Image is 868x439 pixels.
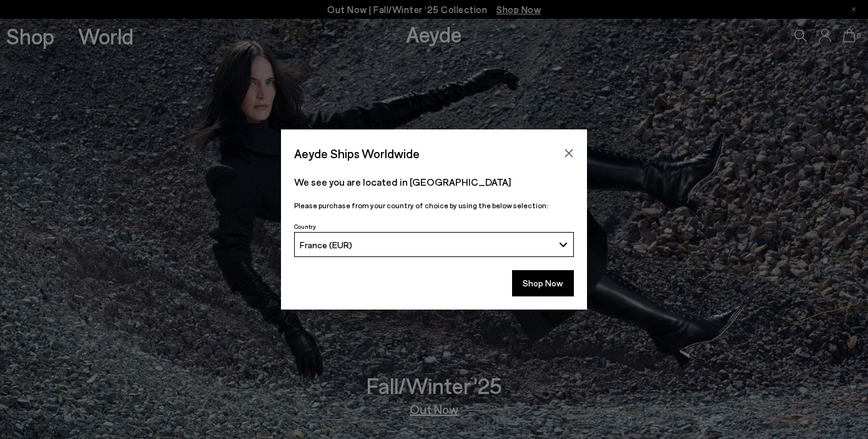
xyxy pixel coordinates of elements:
[294,223,316,230] span: Country
[300,240,352,250] span: France (EUR)
[294,174,574,189] p: We see you are located in [GEOGRAPHIC_DATA]
[560,144,578,163] button: Close
[512,270,574,296] button: Shop Now
[294,199,574,211] p: Please purchase from your country of choice by using the below selection:
[294,143,420,164] span: Aeyde Ships Worldwide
